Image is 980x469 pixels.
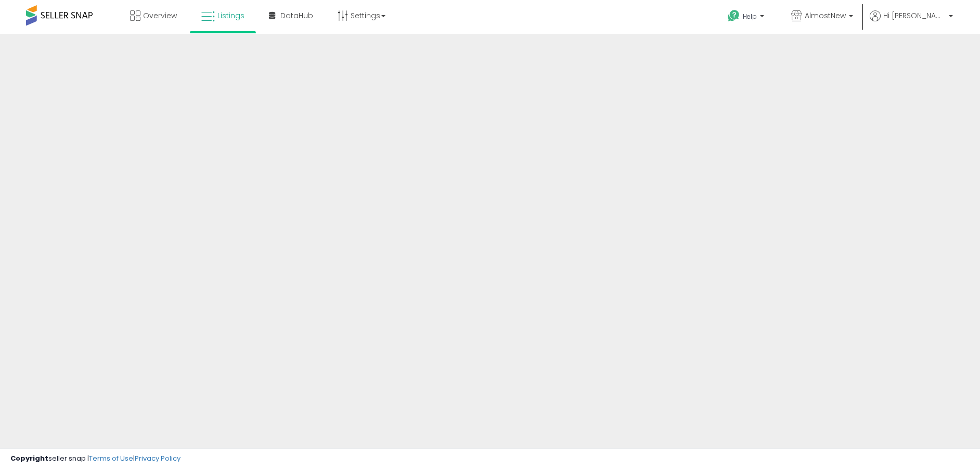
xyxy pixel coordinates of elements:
span: DataHub [280,10,313,21]
i: Get Help [727,9,740,22]
span: Help [743,12,757,21]
span: Overview [143,10,177,21]
a: Hi [PERSON_NAME] [870,10,953,34]
a: Help [719,2,775,34]
span: Listings [217,10,244,21]
strong: Copyright [10,453,48,463]
a: Privacy Policy [135,453,180,463]
span: Hi [PERSON_NAME] [883,10,946,21]
a: Terms of Use [89,453,133,463]
div: seller snap | | [10,454,180,464]
span: AlmostNew [805,10,846,21]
